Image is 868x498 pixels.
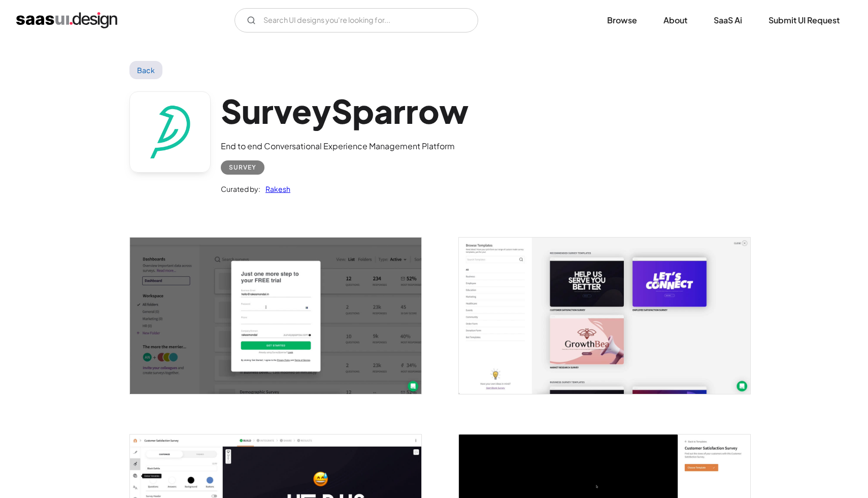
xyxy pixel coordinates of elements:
form: Email Form [235,8,478,32]
div: Survey [229,161,256,174]
a: open lightbox [459,238,750,394]
div: Curated by: [221,183,260,195]
input: Search UI designs you're looking for... [235,8,478,32]
a: About [651,9,699,31]
a: SaaS Ai [702,9,754,31]
h1: SurveySparrow [221,91,469,130]
a: Back [129,61,162,79]
img: 6023eea42ac5664c23817cc9_SurveySparrow%20browse%20templates.jpg [459,238,750,394]
a: open lightbox [130,238,421,394]
a: Browse [595,9,649,31]
a: Submit UI Request [756,9,852,31]
a: Rakesh [260,183,290,195]
a: home [16,12,117,28]
img: 6023eea4ed4b7c749558bc61_SurveySparrow%20-%20Login.jpg [130,238,421,394]
div: End to end Conversational Experience Management Platform [221,140,469,152]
